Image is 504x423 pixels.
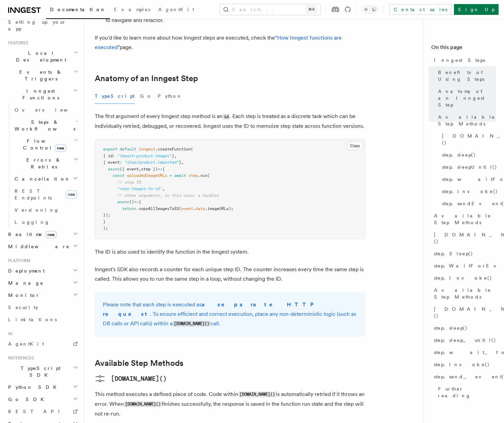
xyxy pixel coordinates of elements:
[5,362,79,381] button: TypeScript SDK
[12,154,79,173] button: Errors & Retries
[15,188,52,201] span: REST Endpoints
[5,313,79,326] a: Limitations
[435,383,496,402] a: Further reading
[434,212,496,226] span: Available Step Methods
[5,280,44,286] span: Manage
[5,47,79,66] button: Local Development
[95,247,365,257] p: The ID is also used to identify the function in the Inngest system.
[205,206,233,211] span: .imageURLs);
[431,229,496,248] a: [DOMAIN_NAME]()
[12,204,79,216] a: Versioning
[8,19,66,31] span: Setting up your app
[5,88,73,101] span: Inngest Functions
[220,4,320,15] button: Search...⌘K
[5,405,79,418] a: REST API
[95,89,135,104] button: TypeScript
[103,160,120,165] span: { event
[117,199,129,204] span: async
[12,175,70,182] span: Cancellation
[162,167,165,171] span: {
[12,216,79,228] a: Logging
[155,147,191,151] span: .createFunction
[431,334,496,346] a: step.sleep_until()
[5,50,74,63] span: Local Development
[179,206,181,211] span: (
[66,190,77,198] span: new
[117,193,219,198] span: // other arguments, in this case: a handler
[139,147,155,151] span: inngest
[439,185,496,197] a: step.invoke()
[5,289,79,301] button: Monitor
[179,160,181,165] span: }
[113,173,124,178] span: const
[113,154,115,158] span: :
[438,69,496,83] span: Benefits of Using Steps
[12,157,73,170] span: Errors & Retries
[198,173,207,178] span: .run
[117,180,141,185] span: // step ID
[442,188,498,195] span: step.invoke()
[114,7,150,12] span: Examples
[238,392,276,397] code: [DOMAIN_NAME]()
[95,33,365,52] p: If you'd like to learn more about how Inngest steps are executed, check the page.
[95,373,167,384] a: [DOMAIN_NAME]()
[12,185,79,204] a: REST Endpointsnew
[8,317,57,322] span: Limitations
[442,164,497,170] span: step.sleepUntil()
[5,277,79,289] button: Manage
[169,173,172,178] span: =
[434,325,468,331] span: step.sleep()
[103,301,318,317] strong: a separate HTTP request
[347,141,363,150] button: Copy
[431,54,496,66] a: Inngest Steps
[103,300,357,329] p: Please note that each step is executed as . To ensure efficient and correct execution, place any ...
[434,287,496,300] span: Available Step Methods
[196,206,205,211] span: data
[5,265,79,277] button: Deployment
[439,161,496,173] a: step.sleepUntil()
[8,409,66,414] span: REST API
[5,228,79,240] button: Realtimenew
[129,199,134,204] span: ()
[454,4,499,15] a: Sign Up
[117,186,162,191] span: "copy-images-to-s3"
[174,154,177,158] span: ,
[158,7,194,12] span: AgentKit
[103,226,108,231] span: );
[434,250,473,257] span: step.Sleep()
[435,111,496,130] a: Available Step Methods
[5,292,40,299] span: Monitor
[434,361,490,368] span: step.invoke()
[5,355,34,361] span: References
[103,147,117,151] span: export
[431,346,496,358] a: step.wait_for_event()
[5,104,79,228] div: Inngest Functions
[188,173,198,178] span: step
[12,104,79,116] a: Overview
[431,260,496,272] a: step.WaitForEvent()
[95,265,365,284] p: Inngest's SDK also records a counter for each unique step ID. The counter increases every time th...
[5,301,79,313] a: Security
[15,107,84,113] span: Overview
[12,119,75,132] span: Steps & Workflows
[5,258,30,263] span: Platform
[439,197,496,210] a: step.sendEvent()
[95,358,183,368] a: Available Step Methods
[442,151,476,158] span: step.sleep()
[5,243,70,250] span: Middleware
[134,199,139,204] span: =>
[103,219,106,224] span: }
[5,231,56,238] span: Realtime
[431,248,496,260] a: step.Sleep()
[431,43,496,54] h4: On this page
[431,322,496,334] a: step.sleep()
[439,149,496,161] a: step.sleep()
[439,130,496,149] a: [DOMAIN_NAME]()
[95,74,198,83] a: Anatomy of an Inngest Step
[154,2,198,18] a: AgentKit
[5,40,28,46] span: Features
[434,57,485,64] span: Inngest Steps
[5,331,13,336] span: AI
[110,2,154,18] a: Examples
[15,207,59,213] span: Versioning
